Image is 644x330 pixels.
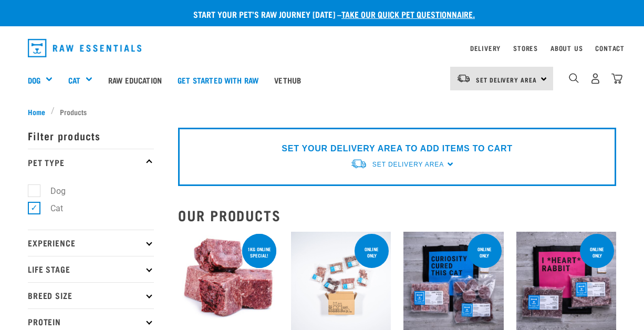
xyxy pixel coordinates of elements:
a: take our quick pet questionnaire. [341,12,475,16]
nav: breadcrumbs [28,106,616,117]
div: online only [468,241,502,263]
a: Raw Education [100,59,170,101]
img: Raw Essentials Logo [28,39,141,57]
span: Set Delivery Area [476,78,537,81]
p: Filter products [28,122,154,149]
img: home-icon@2x.png [611,73,622,84]
a: About Us [550,46,583,50]
img: user.png [590,73,601,84]
div: ONLINE ONLY [355,241,389,263]
div: 1kg online special! [242,241,276,263]
a: Cat [68,74,80,86]
a: Get started with Raw [170,59,266,101]
a: Stores [513,46,538,50]
label: Dog [34,184,70,198]
span: Set Delivery Area [372,161,444,168]
p: Life Stage [28,256,154,282]
img: home-icon-1@2x.png [569,73,579,83]
p: Breed Size [28,282,154,308]
h2: Our Products [178,207,616,223]
span: Home [28,106,45,117]
a: Dog [28,74,40,86]
a: Contact [595,46,625,50]
img: van-moving.png [350,158,367,169]
p: Experience [28,230,154,256]
p: SET YOUR DELIVERY AREA TO ADD ITEMS TO CART [282,142,512,155]
img: van-moving.png [456,74,471,83]
nav: dropdown navigation [19,35,625,61]
a: Home [28,106,51,117]
div: online only [580,241,614,263]
a: Delivery [470,46,501,50]
a: Vethub [266,59,309,101]
p: Pet Type [28,149,154,175]
label: Cat [34,202,67,215]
